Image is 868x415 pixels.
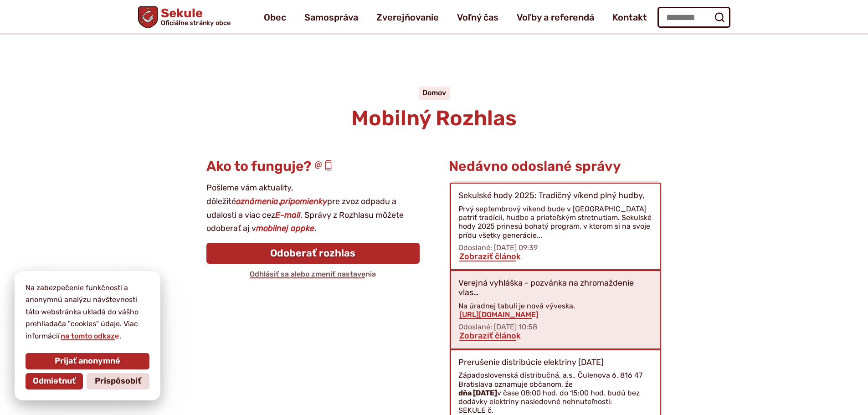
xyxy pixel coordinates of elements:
[458,243,652,252] p: Odoslané: [DATE] 09:39
[458,406,652,415] p: SEKULE č.
[87,373,149,389] button: Prispôsobiť
[256,223,314,233] strong: mobilnej appke
[264,5,286,30] a: Obec
[160,20,231,26] span: Oficiálne stránky obce
[458,389,497,397] strong: dňa [DATE]
[458,302,652,319] div: Na úradnej tabuli je nová výveska.
[138,6,158,28] img: Prejsť na domovskú stránku
[206,243,420,264] a: Odoberať rozhlas
[138,6,231,28] a: Logo Sekule, prejsť na domovskú stránku.
[458,278,652,298] p: Verejná vyhláška - pozvánka na zhromaždenie vlas…
[449,159,662,174] h3: Nedávno odoslané správy
[304,5,358,30] a: Samospráva
[458,389,652,406] p: v čase 08:00 hod. do 15:00 hod. budú bez dodávky elektriny nasledovné nehnuteľnosti:
[458,251,522,261] a: Zobraziť článok
[158,7,231,26] span: Sekule
[206,181,420,236] p: Pošleme vám aktuality, dôležité , pre zvoz odpadu a udalosti a viac cez . Správy z Rozhlasu môžet...
[517,5,594,30] a: Voľby a referendá
[249,270,377,278] a: Odhlásiť sa alebo zmeniť nastavenia
[457,5,498,30] a: Voľný čas
[275,210,300,220] strong: E-mail
[280,196,327,206] strong: pripomienky
[458,191,644,201] p: Sekulské hody 2025: Tradičný víkend plný hudby,
[206,159,420,174] h3: Ako to funguje?
[612,5,647,30] a: Kontakt
[458,205,652,240] div: Prvý septembrový víkend bude v [GEOGRAPHIC_DATA] patriť tradícii, hudbe a priateľským stretnutiam...
[458,331,522,341] a: Zobraziť článok
[458,323,652,331] p: Odoslané: [DATE] 10:58
[26,282,149,342] p: Na zabezpečenie funkčnosti a anonymnú analýzu návštevnosti táto webstránka ukladá do vášho prehli...
[458,310,539,319] a: [URL][DOMAIN_NAME]
[458,358,604,368] p: Prerušenie distribúcie elektriny [DATE]
[95,376,141,386] span: Prispôsobiť
[26,353,149,369] button: Prijať anonymné
[60,332,120,340] a: na tomto odkaze
[458,371,652,388] p: Západoslovenská distribučná, a.s., Čulenova 6, 816 47 Bratislava oznamuje občanom, že
[26,373,83,389] button: Odmietnuť
[351,106,517,131] span: Mobilný Rozhlas
[422,88,446,97] a: Domov
[236,196,278,206] strong: oznámenia
[33,376,76,386] span: Odmietnuť
[55,356,120,366] span: Prijať anonymné
[376,5,439,30] a: Zverejňovanie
